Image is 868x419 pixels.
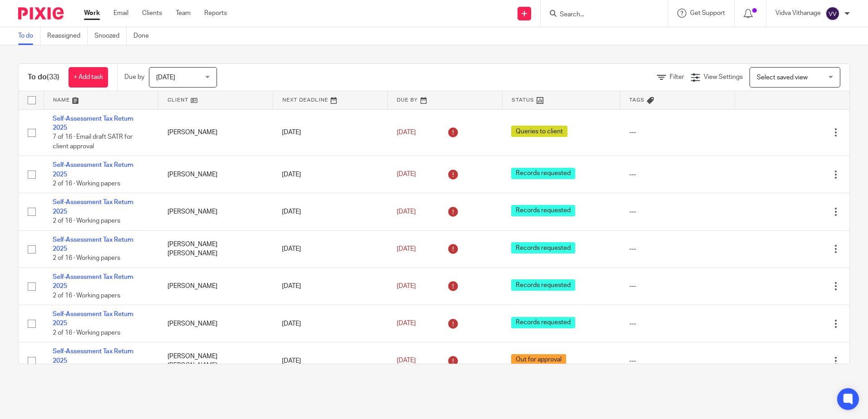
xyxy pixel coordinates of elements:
div: --- [629,282,726,291]
td: [DATE] [273,109,388,156]
span: Select saved view [757,74,808,81]
a: To do [18,27,40,45]
input: Search [559,11,641,19]
a: Self-Assessment Tax Return 2025 [53,274,133,289]
div: --- [629,128,726,137]
td: [PERSON_NAME] [158,305,273,342]
td: [DATE] [273,268,388,305]
span: [DATE] [156,74,175,81]
a: Email [113,9,128,18]
td: [DATE] [273,305,388,342]
span: Records requested [511,317,575,328]
img: Pixie [18,7,64,19]
a: Reports [204,9,227,18]
span: Records requested [511,168,575,179]
td: [DATE] [273,230,388,268]
span: (33) [47,73,59,81]
span: Records requested [511,242,575,253]
td: [DATE] [273,156,388,193]
td: [DATE] [273,342,388,380]
p: Vidva Vithanage [775,9,821,18]
a: Team [176,9,191,18]
td: [PERSON_NAME] [158,268,273,305]
a: Self-Assessment Tax Return 2025 [53,162,133,177]
div: --- [629,170,726,179]
span: 2 of 16 · Working papers [53,180,120,187]
span: [DATE] [397,209,416,215]
a: Done [133,27,156,45]
td: [DATE] [273,193,388,230]
div: --- [629,244,726,253]
a: Snoozed [94,27,127,45]
span: Records requested [511,279,575,291]
span: Filter [670,74,684,80]
div: --- [629,319,726,328]
a: Reassigned [47,27,88,45]
td: [PERSON_NAME] [PERSON_NAME] [158,342,273,380]
a: Self-Assessment Tax Return 2025 [53,237,133,252]
span: View Settings [704,74,743,80]
a: Clients [142,9,162,18]
td: [PERSON_NAME] [158,156,273,193]
span: Get Support [690,10,725,16]
td: [PERSON_NAME] [158,109,273,156]
span: 2 of 16 · Working papers [53,255,120,262]
span: Queries to client [511,126,567,137]
img: svg%3E [825,6,840,21]
span: [DATE] [397,358,416,364]
span: [DATE] [397,129,416,136]
span: 2 of 16 · Working papers [53,218,120,224]
span: Out for approval [511,354,566,365]
a: Self-Assessment Tax Return 2025 [53,116,133,131]
span: [DATE] [397,171,416,178]
a: Self-Assessment Tax Return 2025 [53,199,133,214]
span: 7 of 16 · Email draft SATR for client approval [53,134,133,150]
div: --- [629,356,726,365]
td: [PERSON_NAME] [158,193,273,230]
div: --- [629,207,726,216]
td: [PERSON_NAME] [PERSON_NAME] [158,230,273,268]
span: Records requested [511,205,575,216]
a: Work [84,9,100,18]
span: Tags [629,97,645,102]
span: [DATE] [397,246,416,252]
span: 2 of 16 · Working papers [53,292,120,299]
span: 2 of 16 · Working papers [53,330,120,336]
p: Due by [124,73,144,82]
span: [DATE] [397,283,416,289]
a: Self-Assessment Tax Return 2025 [53,348,133,364]
h1: To do [28,73,59,82]
a: + Add task [69,67,108,88]
a: Self-Assessment Tax Return 2025 [53,311,133,326]
span: [DATE] [397,321,416,327]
